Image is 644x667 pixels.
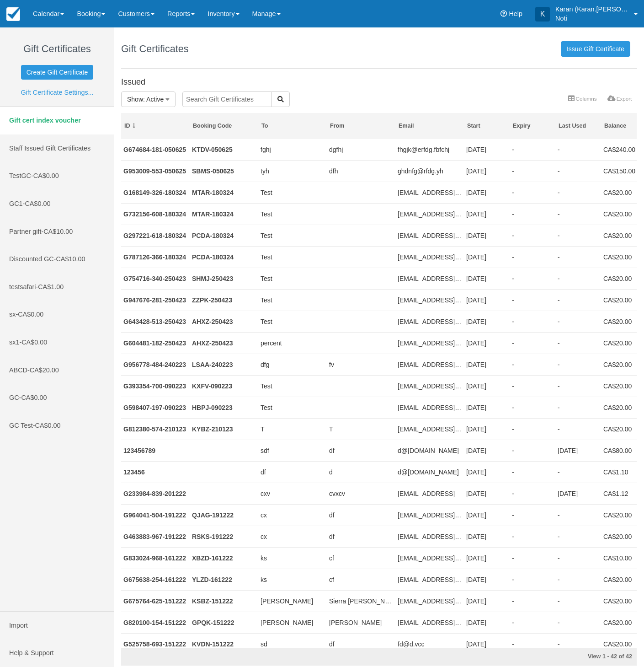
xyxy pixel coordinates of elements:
input: Search Gift Certificates [182,91,272,107]
a: AHXZ-250423 [192,339,233,347]
td: karan.shah@checkfront.com [395,289,464,311]
a: ZZPK-250423 [192,296,232,304]
td: - [510,397,555,418]
td: d [327,461,395,483]
div: To [261,122,324,130]
div: View 1 - 42 of 42 [469,653,632,661]
td: - [510,440,555,461]
td: - [555,590,601,612]
td: - [510,633,555,655]
td: G463883-967-191222 [121,526,190,547]
td: 18/05/25 [464,203,510,225]
td: G947676-281-250423 [121,289,190,311]
td: tyh [258,160,327,182]
a: G675764-625-151222 [123,597,186,605]
td: 25/04/23 [464,311,510,332]
a: G833024-968-161222 [123,554,186,562]
a: LSAA-240223 [192,361,233,368]
td: KVDN-151222 [190,633,258,655]
td: karan.shah@checkfront.com [395,182,464,203]
td: - [510,246,555,268]
td: cf [327,547,395,569]
td: 18/03/26 [464,182,510,203]
td: 18/03/24 [464,246,510,268]
td: xc@d.xom [395,483,464,504]
a: G463883-967-191222 [123,533,186,540]
td: - [510,526,555,547]
td: 123456 [121,461,190,483]
td: QJAG-191222 [190,504,258,526]
td: AHXZ-250423 [190,332,258,354]
td: 25/04/23 [464,268,510,289]
span: Show [127,96,143,103]
span: Help [509,10,522,17]
td: Test [258,246,327,268]
td: ghdnfg@rfdg.yh [395,160,464,182]
td: 24/02/23 [464,354,510,375]
a: MTAR-180324 [192,210,234,218]
td: cx [258,526,327,547]
span: Partner gift [9,228,41,235]
td: - [555,332,601,354]
div: Balance [604,122,644,130]
td: df [327,440,395,461]
td: - [510,547,555,569]
td: - [510,268,555,289]
a: XBZD-161222 [192,554,233,562]
td: - [555,418,601,440]
td: jiqa@mailinator.com [395,354,464,375]
td: - [555,461,601,483]
a: Issue Gift Certificate [561,41,630,57]
td: karan.shah@checkfront.com [395,332,464,354]
td: G953009-553-050625 [121,160,190,182]
td: G598407-197-090223 [121,397,190,418]
td: SHMJ-250423 [190,268,258,289]
span: TestGC [9,172,31,179]
td: XBZD-161222 [190,547,258,569]
td: 21/01/23 [464,418,510,440]
td: fd@d.vcc [395,633,464,655]
a: KTDV-050625 [192,146,233,153]
td: 15/12/22 [464,612,510,633]
td: d@gmail.com [395,440,464,461]
td: Test [258,311,327,332]
td: G812380-574-210123 [121,418,190,440]
td: karan.shah@checkfront.com [395,246,464,268]
td: df [327,633,395,655]
a: GPQK-151222 [192,619,234,626]
td: RSKS-191222 [190,526,258,547]
td: 20/12/22 [464,440,510,461]
td: - [555,203,601,225]
td: - [510,483,555,504]
td: G525758-693-151222 [121,633,190,655]
a: Columns [563,92,602,105]
td: G833024-968-161222 [121,547,190,569]
div: K [535,7,550,22]
td: qymo@mailinator.com [395,612,464,633]
td: 20/12/22 [555,483,601,504]
td: df [327,526,395,547]
td: GPQK-151222 [190,612,258,633]
a: G947676-281-250423 [123,296,186,304]
td: ZZPK-250423 [190,289,258,311]
td: cvxcv [327,483,395,504]
td: - [555,160,601,182]
a: PCDA-180324 [192,253,234,261]
td: Harrison Combs [327,612,395,633]
td: G675764-625-151222 [121,590,190,612]
td: G604481-182-250423 [121,332,190,354]
td: 25/04/23 [464,289,510,311]
td: PCDA-180324 [190,246,258,268]
td: 25/04/23 [464,332,510,354]
td: sdf [258,440,327,461]
td: T [258,418,327,440]
td: - [555,397,601,418]
td: - [555,182,601,203]
span: CA$10.00 [56,255,85,263]
td: 19/12/22 [464,526,510,547]
span: CA$0.00 [18,311,43,318]
td: sd [258,633,327,655]
a: YLZD-161222 [192,576,232,583]
a: QJAG-191222 [192,511,234,519]
td: - [555,268,601,289]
